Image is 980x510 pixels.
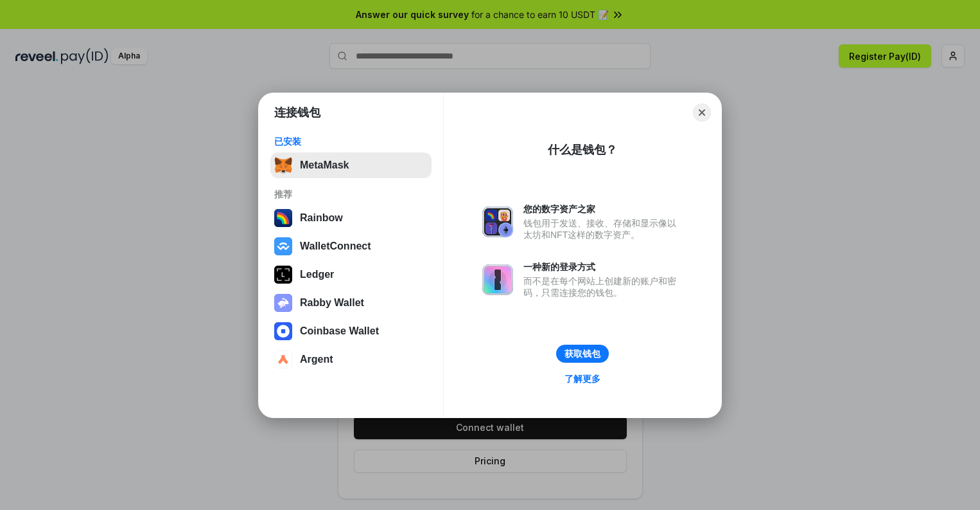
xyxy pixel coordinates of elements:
img: svg+xml,%3Csvg%20width%3D%2228%22%20height%3D%2228%22%20viewBox%3D%220%200%2028%2028%22%20fill%3D... [274,322,292,340]
img: svg+xml,%3Csvg%20xmlns%3D%22http%3A%2F%2Fwww.w3.org%2F2000%2Fsvg%22%20fill%3D%22none%22%20viewBox... [482,206,513,237]
img: svg+xml,%3Csvg%20xmlns%3D%22http%3A%2F%2Fwww.w3.org%2F2000%2Fsvg%22%20fill%3D%22none%22%20viewBox... [482,264,513,295]
button: Rabby Wallet [270,290,432,316]
button: Coinbase Wallet [270,318,432,344]
div: 了解更多 [564,373,600,385]
div: Rainbow [300,212,343,224]
div: MetaMask [300,159,349,171]
div: 而不是在每个网站上创建新的账户和密码，只需连接您的钱包。 [523,275,683,298]
div: 推荐 [274,188,428,200]
a: 了解更多 [557,370,608,387]
img: svg+xml,%3Csvg%20width%3D%22120%22%20height%3D%22120%22%20viewBox%3D%220%200%20120%20120%22%20fil... [274,209,292,227]
img: svg+xml,%3Csvg%20xmlns%3D%22http%3A%2F%2Fwww.w3.org%2F2000%2Fsvg%22%20width%3D%2228%22%20height%3... [274,266,292,284]
img: svg+xml,%3Csvg%20fill%3D%22none%22%20height%3D%2233%22%20viewBox%3D%220%200%2035%2033%22%20width%... [274,156,292,174]
div: Coinbase Wallet [300,325,379,337]
img: svg+xml,%3Csvg%20width%3D%2228%22%20height%3D%2228%22%20viewBox%3D%220%200%2028%2028%22%20fill%3D... [274,237,292,255]
div: 获取钱包 [564,348,600,360]
div: Argent [300,354,333,365]
img: svg+xml,%3Csvg%20xmlns%3D%22http%3A%2F%2Fwww.w3.org%2F2000%2Fsvg%22%20fill%3D%22none%22%20viewBox... [274,294,292,312]
div: 一种新的登录方式 [523,261,683,273]
button: WalletConnect [270,233,432,259]
div: Rabby Wallet [300,297,364,309]
div: 您的数字资产之家 [523,203,683,215]
h1: 连接钱包 [274,105,320,120]
button: Rainbow [270,205,432,231]
div: Ledger [300,269,334,280]
button: 获取钱包 [556,345,609,363]
div: 钱包用于发送、接收、存储和显示像以太坊和NFT这样的数字资产。 [523,217,683,241]
div: WalletConnect [300,241,371,252]
button: Close [693,104,711,122]
button: Ledger [270,262,432,287]
img: svg+xml,%3Csvg%20width%3D%2228%22%20height%3D%2228%22%20viewBox%3D%220%200%2028%2028%22%20fill%3D... [274,351,292,369]
div: 什么是钱包？ [548,142,617,158]
button: Argent [270,347,432,372]
div: 已安装 [274,136,428,147]
button: MetaMask [270,152,432,178]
